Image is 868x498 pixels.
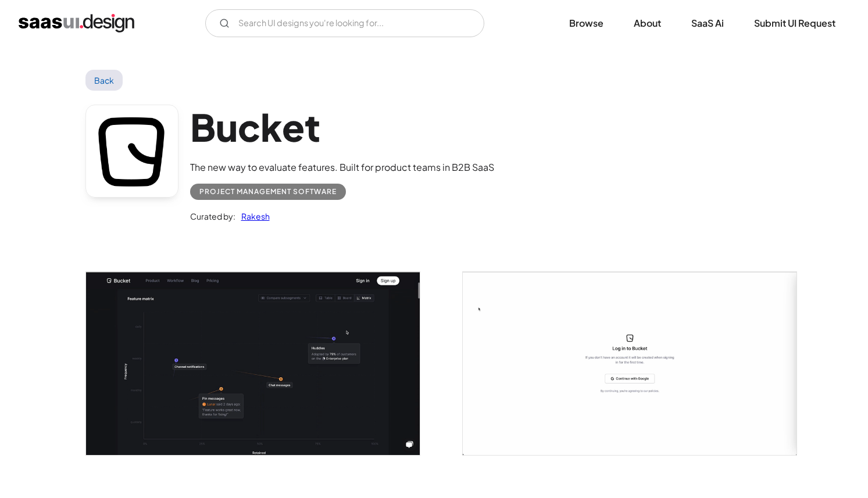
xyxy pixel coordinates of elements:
div: The new way to evaluate features. Built for product teams in B2B SaaS [190,160,494,174]
a: Browse [555,10,617,36]
a: open lightbox [86,272,420,454]
img: 65b73cfd80c184325a7c3f91_bucket%20Home%20Screen.png [86,272,420,454]
a: Rakesh [235,209,270,223]
a: About [620,10,675,36]
a: home [19,14,134,33]
div: Curated by: [190,209,235,223]
div: Project Management Software [199,185,337,199]
a: open lightbox [463,272,796,454]
form: Email Form [205,9,484,37]
input: Search UI designs you're looking for... [205,9,484,37]
h1: Bucket [190,105,494,149]
a: SaaS Ai [677,10,738,36]
img: 65b73cfc7771d0b8c89ad3ef_bucket%20Login%20screen.png [463,272,796,454]
a: Back [85,70,123,91]
a: Submit UI Request [740,10,849,36]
